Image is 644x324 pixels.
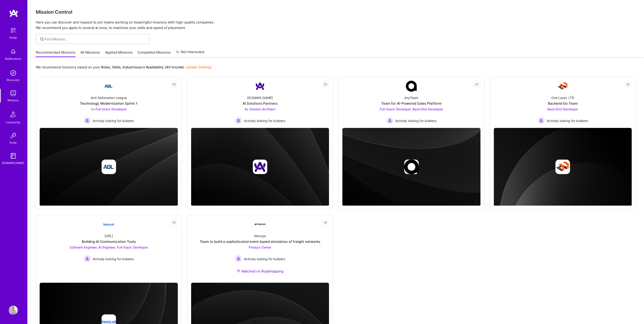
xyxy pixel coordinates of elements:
[91,95,127,100] div: Anti-Defamation League
[380,107,443,111] span: Full-Stack Developer, Back-End Developer
[36,65,212,70] p: We recommend missions based on your , , and .
[244,257,285,261] span: Actively looking for builders
[84,255,91,262] img: Actively looking for builders
[538,117,545,124] img: Actively looking for builders
[475,83,479,86] i: icon EyeClosed
[9,151,18,161] img: guide book
[626,83,630,86] i: icon EyeClosed
[101,65,110,69] b: Roles
[9,9,18,17] img: logo
[253,160,267,174] img: Company logo
[9,89,18,98] img: teamwork
[405,95,418,100] div: AnyTeam
[557,81,568,92] img: Company Logo
[249,245,271,249] span: Product Owner
[191,128,329,206] img: cover
[6,120,21,125] div: Community
[93,118,134,123] span: Actively looking for builders
[36,9,636,15] h3: Mission Control
[244,118,285,123] span: Actively looking for builders
[255,81,266,92] img: Company Logo
[494,128,632,206] img: cover
[176,49,204,57] a: Not Interested
[404,160,419,174] img: Company logo
[9,68,18,78] img: discovery
[82,239,136,244] div: Building AI Communication Tools
[84,117,91,124] img: Actively looking for builders
[112,65,121,69] b: Skills
[547,118,588,123] span: Actively looking for builders
[105,233,113,238] div: [URL]
[8,26,18,35] img: setup
[172,83,176,86] i: icon EyeClosed
[105,50,133,57] a: Applied Missions
[36,20,636,31] p: Here you can discover and request to join teams working on meaningful missions with high-quality ...
[381,101,442,106] div: Team for AI-Powered Sales Platform
[2,161,24,165] div: [DOMAIN_NAME]
[123,65,139,69] b: Industries
[186,65,212,69] a: Update Settings
[235,117,242,124] img: Actively looking for builders
[103,81,114,92] img: Company Logo
[8,98,19,103] div: Missions
[406,81,417,92] img: Company Logo
[247,95,273,100] div: [DOMAIN_NAME]
[243,101,277,106] div: AI Solutions Partners
[81,50,100,57] a: All Missions
[10,35,17,40] div: Setup
[200,239,320,244] div: Team to build a sophisticated event based simulation of freight networks
[80,101,137,106] div: Technology Modernization Sprint 1
[395,118,437,123] span: Actively looking for builders
[10,140,17,145] div: Invite
[172,221,176,224] i: icon EyeClosed
[9,306,18,315] img: User Avatar
[386,117,394,124] img: Actively looking for builders
[146,65,184,69] b: Availability (40 hrs/wk)
[9,131,18,140] img: Invite
[245,107,276,111] span: 4x Solution Architect
[91,107,127,111] span: 2x Full-Stack Developer
[551,95,574,100] div: One Layer, LTD
[93,257,134,261] span: Actively looking for builders
[235,255,242,262] img: Actively looking for builders
[39,36,45,42] i: icon SearchGrey
[36,50,75,57] a: Recommended Missions
[40,128,178,206] img: cover
[342,128,481,206] img: cover
[237,269,240,273] img: Ateam Purple Icon
[5,56,21,61] div: Notifications
[324,221,327,224] i: icon EyeClosed
[9,47,18,56] img: bell
[7,78,20,82] div: Discovery
[556,160,570,174] img: Company logo
[45,37,146,41] input: Find Mission...
[324,83,327,86] i: icon EyeClosed
[101,160,116,174] img: Company logo
[254,233,266,238] div: Nevoya
[237,269,283,274] div: Matched on Roadmapping
[548,107,578,111] span: Back-End Developer
[8,109,19,120] img: Community
[69,245,148,249] span: Software Engineer, AI Engineer, Full-Stack Developer
[103,219,114,230] img: Company Logo
[138,50,171,57] a: Completed Missions
[255,223,266,225] img: Company Logo
[548,101,578,106] div: Backend Go Team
